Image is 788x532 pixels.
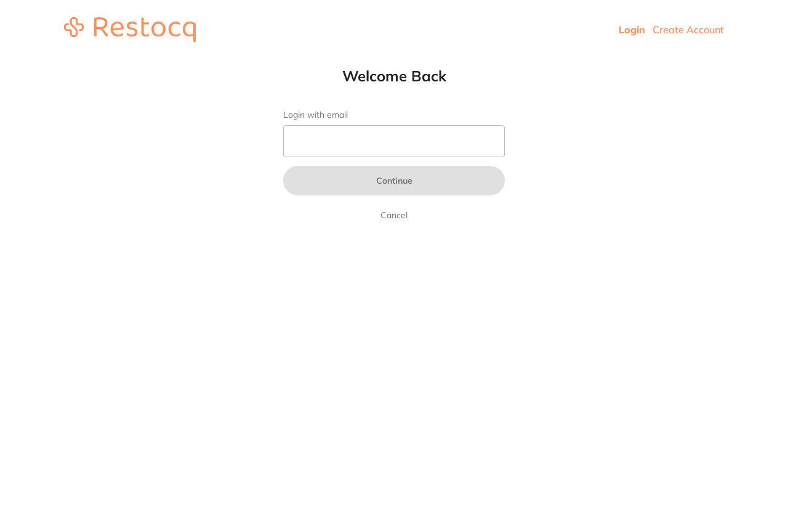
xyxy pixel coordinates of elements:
h1: Welcome Back [259,67,529,85]
img: restocq_logo.svg [64,17,196,42]
button: Continue [283,166,505,195]
a: Login [619,23,645,36]
label: Login with email [283,110,505,120]
a: Create Account [653,23,724,36]
a: Cancel [378,208,410,223]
